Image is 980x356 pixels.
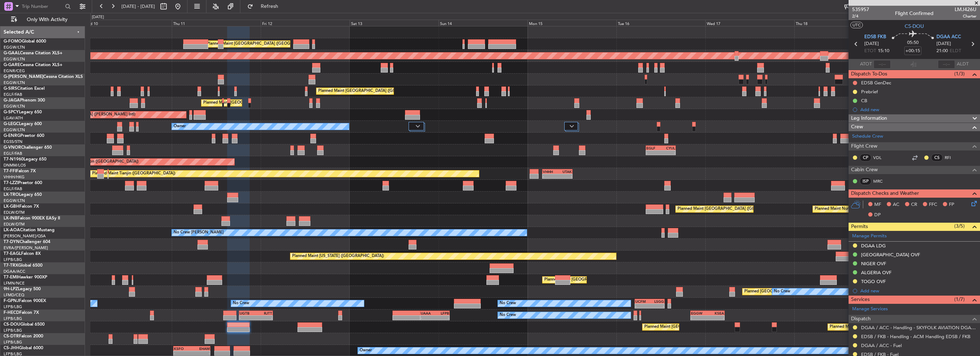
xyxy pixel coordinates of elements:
[954,70,965,78] span: (1/3)
[861,252,920,258] div: [GEOGRAPHIC_DATA] OVF
[261,20,350,26] div: Fri 12
[661,146,675,150] div: CYUL
[92,168,175,179] div: Planned Maint Tianjin ([GEOGRAPHIC_DATA])
[691,316,707,320] div: -
[4,122,42,126] a: G-LEGCLegacy 600
[4,252,21,256] span: T7-EAGL
[192,351,210,355] div: -
[861,261,886,267] div: NIGER OVF
[4,340,22,345] a: LFPB/LBG
[949,201,954,208] span: FP
[852,133,883,140] a: Schedule Crew
[570,125,574,128] img: arrow-gray.svg
[4,311,19,315] span: F-HECD
[4,269,25,274] a: DGAA/ACC
[240,316,256,320] div: -
[4,316,22,321] a: LFPB/LBG
[4,51,62,55] a: G-GAALCessna Citation XLS+
[4,56,25,62] a: EGGW/LTN
[4,328,22,333] a: LFPB/LBG
[851,114,887,123] span: Leg Information
[435,311,449,315] div: LFPB
[4,281,25,286] a: LFMN/NCE
[830,322,942,332] div: Planned Maint [GEOGRAPHIC_DATA] ([GEOGRAPHIC_DATA])
[255,4,285,9] span: Refresh
[851,315,871,323] span: Dispatch
[905,23,924,30] span: CS-DOU
[929,201,937,208] span: FFC
[873,154,889,161] a: VDL
[646,150,661,155] div: -
[705,20,794,26] div: Wed 17
[4,193,42,197] a: LX-TROLegacy 650
[744,286,845,297] div: Planned [GEOGRAPHIC_DATA] ([GEOGRAPHIC_DATA])
[4,151,22,156] a: EGLF/FAB
[4,304,22,310] a: LFPB/LBG
[691,311,707,315] div: EGGW
[945,154,961,161] a: RFI
[650,299,664,303] div: LSGG
[852,13,869,19] span: 2/4
[4,92,22,97] a: EGLF/FAB
[957,61,969,68] span: ALDT
[851,166,878,174] span: Cabin Crew
[878,48,889,55] span: 15:10
[4,204,19,209] span: LX-GBH
[874,60,891,69] input: --:--
[360,345,372,356] div: Owner
[4,311,39,315] a: F-HECDFalcon 7X
[203,98,316,108] div: Planned Maint [GEOGRAPHIC_DATA] ([GEOGRAPHIC_DATA])
[873,178,889,184] a: MRC
[174,227,224,238] div: No Crew [PERSON_NAME]
[4,45,25,50] a: EGGW/LTN
[4,287,41,291] a: 9H-LPZLegacy 500
[4,263,18,268] span: T7-TRX
[4,252,41,256] a: T7-EAGLFalcon 8X
[936,40,951,48] span: [DATE]
[174,346,192,351] div: KSFO
[774,286,790,297] div: No Crew
[860,61,872,68] span: ATOT
[931,154,943,162] div: CS
[644,322,757,332] div: Planned Maint [GEOGRAPHIC_DATA] ([GEOGRAPHIC_DATA])
[4,110,42,114] a: G-SPCYLegacy 650
[4,263,42,268] a: T7-TRXGlobal 6500
[851,296,870,304] span: Services
[4,193,19,197] span: LX-TRO
[4,75,43,79] span: G-[PERSON_NAME]
[256,316,272,320] div: -
[500,310,516,321] div: No Crew
[527,20,616,26] div: Mon 15
[851,223,868,231] span: Permits
[661,150,675,155] div: -
[557,169,572,174] div: UTAK
[4,181,18,185] span: T7-LZZI
[4,68,25,74] a: EGNR/CEG
[4,63,20,67] span: G-GARE
[864,34,886,41] span: EDSB FKB
[860,177,871,185] div: ISP
[852,233,887,240] a: Manage Permits
[911,201,917,208] span: CR
[954,296,965,303] span: (1/7)
[861,342,902,348] a: DGAA / ACC - Fuel
[4,334,43,338] a: CS-DTRFalcon 2000
[4,51,20,55] span: G-GAAL
[4,163,26,168] a: DNMM/LOS
[4,216,17,221] span: LX-INB
[874,201,881,208] span: MF
[860,288,976,294] div: Add new
[4,86,17,91] span: G-SIRS
[4,228,20,232] span: LX-AOA
[861,89,878,95] div: Prebrief
[635,304,650,308] div: -
[4,157,46,162] a: T7-N1960Legacy 650
[707,316,724,320] div: -
[851,142,877,150] span: Flight Crew
[207,39,319,49] div: Planned Maint [GEOGRAPHIC_DATA] ([GEOGRAPHIC_DATA])
[421,316,435,320] div: -
[240,311,256,315] div: UGTB
[22,1,63,12] input: Trip Number
[955,6,976,13] span: LMJ426U
[4,86,45,91] a: G-SIRSCitation Excel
